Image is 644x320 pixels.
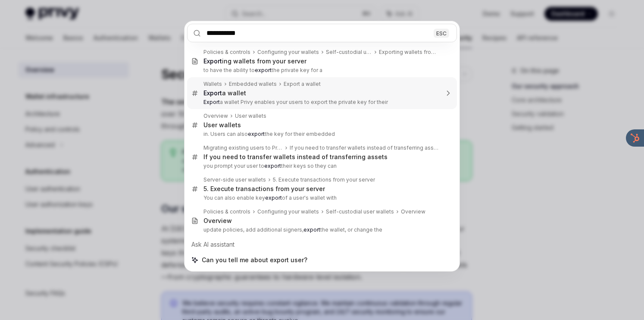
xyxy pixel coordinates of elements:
b: export [255,67,272,73]
b: Export [203,57,222,65]
div: 5. Execute transactions from your server [273,176,375,183]
div: ESC [434,28,449,38]
div: Policies & controls [203,49,250,56]
div: If you need to transfer wallets instead of transferring assets [203,153,388,161]
p: you prompt your user to their keys so they can [203,163,439,169]
div: Export a wallet [284,81,321,88]
b: export [248,131,265,137]
div: 5. Execute transactions from your server [203,185,325,193]
div: User wallets [203,121,241,129]
div: Configuring your wallets [257,208,319,215]
div: User wallets [235,113,266,119]
b: Export [203,99,220,105]
div: Self-custodial user wallets [326,49,372,56]
div: Embedded wallets [229,81,277,88]
div: Migrating existing users to Privy [203,144,283,151]
div: Overview [203,113,228,119]
p: update policies, add additional signers, the wallet, or change the [203,226,439,233]
b: export [303,226,320,233]
p: You can also enable key of a user's wallet with [203,195,439,201]
div: Server-side user wallets [203,176,266,183]
div: Wallets [203,81,222,88]
div: If you need to transfer wallets instead of transferring assets [290,144,439,151]
div: Configuring your wallets [257,49,319,56]
div: Overview [401,208,425,215]
div: Policies & controls [203,208,250,215]
span: Can you tell me about export user? [202,256,307,264]
b: Export [203,89,222,97]
b: export [264,163,281,169]
div: Self-custodial user wallets [326,208,394,215]
div: ing wallets from your server [203,57,306,65]
p: in. Users can also the key for their embedded [203,131,439,138]
div: a wallet [203,89,246,97]
b: export [265,195,282,201]
p: a wallet Privy enables your users to export the private key for their [203,99,439,106]
div: Ask AI assistant [187,237,457,252]
p: to have the ability to the private key for a [203,67,439,74]
div: Exporting wallets from your server [379,49,439,56]
div: Overview [203,217,232,225]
